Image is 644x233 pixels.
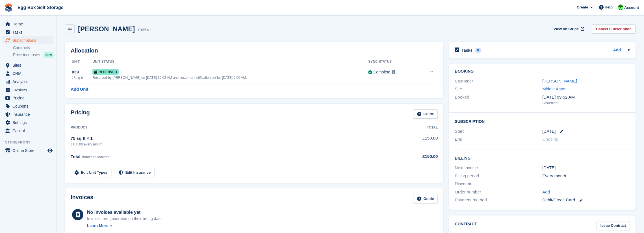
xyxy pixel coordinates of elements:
[542,181,630,187] div: -
[455,69,630,74] h2: Booking
[413,194,438,203] a: Guide
[12,69,46,77] span: CRM
[47,147,53,154] a: Preview store
[92,69,119,75] span: Reserved
[542,197,630,203] div: Debit/Credit Card
[475,48,481,53] div: 0
[592,24,636,34] a: Cancel Subscription
[12,110,46,118] span: Insurance
[381,153,438,160] div: £150.00
[455,155,630,161] h2: Billing
[413,109,438,119] a: Guide
[455,128,542,135] div: Start
[15,3,66,12] a: Egg Box Self Storage
[3,119,53,127] a: menu
[87,223,108,229] div: Learn More
[542,94,630,101] div: [DATE] 09:52 AM
[597,221,630,230] a: Issue Contract
[3,61,53,69] a: menu
[3,127,53,135] a: menu
[3,28,53,36] a: menu
[3,102,53,110] a: menu
[542,100,630,106] div: Storefront
[12,61,46,69] span: Sites
[137,27,151,33] div: 106541
[115,168,155,177] a: Edit Insurance
[455,221,477,230] h2: Contract
[82,155,109,159] span: Before discounts
[3,36,53,44] a: menu
[3,69,53,77] a: menu
[3,78,53,86] a: menu
[455,189,542,195] div: Order number
[455,173,542,179] div: Billing period
[455,165,542,171] div: Next invoice
[12,28,46,36] span: Tasks
[92,75,368,80] div: Reserved by [PERSON_NAME] on [DATE] 10:02 AM and customer notification set for [DATE] 6:00 AM.
[13,52,40,58] span: Price increases
[12,78,46,86] span: Analytics
[551,24,586,34] a: View on Stripe
[71,57,92,66] th: Unit
[381,132,438,150] td: £150.00
[12,102,46,110] span: Coupons
[87,216,163,222] div: Invoices are generated on their billing date.
[87,209,163,216] div: No invoices available yet
[554,26,579,32] span: View on Stripe
[71,142,381,147] div: £150.00 every month
[12,147,46,154] span: Online Store
[542,86,567,91] a: Middle Aston
[542,128,556,135] time: 2025-09-06 00:00:00 UTC
[71,123,381,132] th: Product
[577,5,588,10] span: Create
[12,127,46,135] span: Capital
[78,25,135,33] h2: [PERSON_NAME]
[12,119,46,127] span: Settings
[72,69,92,75] div: 039
[542,165,630,171] div: [DATE]
[13,45,53,51] a: Contracts
[71,135,381,142] div: 75 sq ft × 1
[455,136,542,143] div: End
[71,154,81,159] span: Total
[455,118,630,124] h2: Subscription
[71,86,88,93] a: Add Unit
[3,20,53,28] a: menu
[72,75,92,80] div: 75 sq ft
[542,79,577,83] a: [PERSON_NAME]
[373,69,390,75] div: Complete
[3,110,53,118] a: menu
[71,109,90,119] h2: Pricing
[392,70,395,74] img: icon-info-grey-7440780725fd019a000dd9b08b2336e03edf1995a4989e88bcd33f0948082b44.svg
[455,78,542,84] div: Customer
[455,197,542,203] div: Payment method
[542,137,558,141] span: Ongoing
[542,189,550,195] a: Add
[3,94,53,102] a: menu
[5,140,56,145] span: Storefront
[71,47,438,54] h2: Allocation
[71,168,111,177] a: Edit Unit Types
[381,123,438,132] th: Total
[455,181,542,187] div: Discount
[12,36,46,44] span: Subscriptions
[613,47,621,54] a: Add
[12,94,46,102] span: Pricing
[455,94,542,106] div: Booked
[44,52,53,58] div: NEW
[92,57,368,66] th: Unit Status
[368,57,417,66] th: Sync Status
[624,5,639,10] span: Account
[5,3,13,12] img: stora-icon-8386f47178a22dfd0bd8f6a31ec36ba5ce8667c1dd55bd0f319d3a0aa187defe.svg
[3,147,53,154] a: menu
[87,223,163,229] a: Learn More
[542,173,630,179] div: Every month
[12,20,46,28] span: Home
[71,194,93,203] h2: Invoices
[3,86,53,94] a: menu
[455,86,542,92] div: Site
[618,5,623,10] img: Charles Sandy
[461,48,472,53] h2: Tasks
[13,52,53,58] a: Price increases NEW
[12,86,46,94] span: Invoices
